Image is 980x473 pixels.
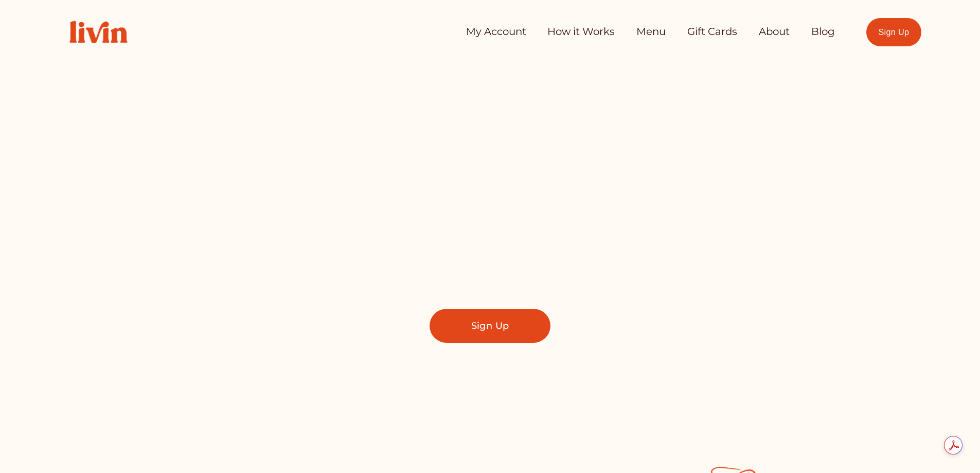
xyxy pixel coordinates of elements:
a: How it Works [547,22,615,42]
a: My Account [466,22,526,42]
span: Take Back Your Evenings [269,144,711,195]
a: About [759,22,790,42]
a: Sign Up [430,309,550,343]
a: Gift Cards [687,22,737,42]
img: Livin [59,10,138,54]
iframe: chat widget [937,432,970,463]
a: Sign Up [866,18,921,46]
a: Menu [636,22,666,42]
span: Find a local chef who prepares customized, healthy meals in your kitchen [319,211,661,256]
a: Blog [811,22,835,42]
